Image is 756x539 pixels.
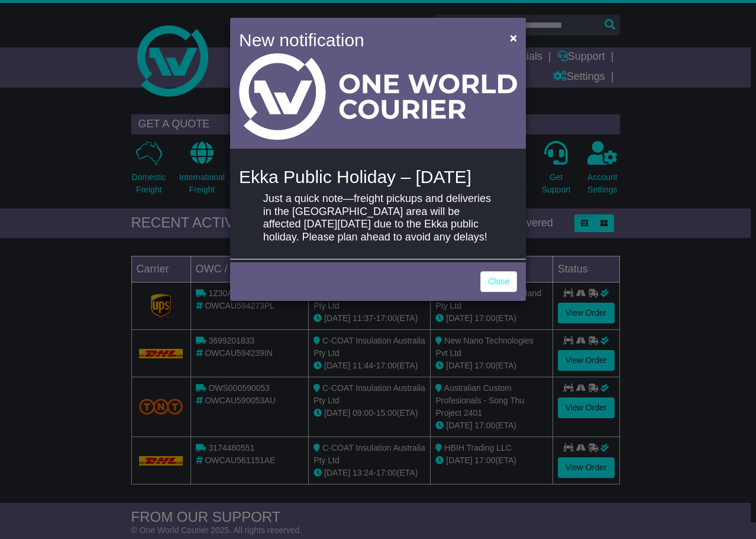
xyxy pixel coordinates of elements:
a: Close [480,271,517,292]
h4: Ekka Public Holiday – [DATE] [239,167,517,187]
p: Just a quick note—freight pickups and deliveries in the [GEOGRAPHIC_DATA] area will be affected [... [263,192,493,243]
span: × [510,31,517,44]
img: Light [239,53,517,140]
button: Close [504,25,523,50]
h4: New notification [239,27,493,53]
